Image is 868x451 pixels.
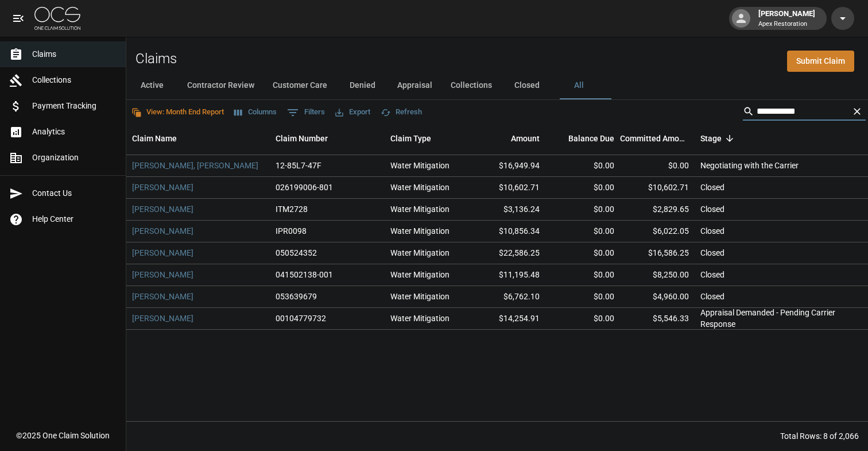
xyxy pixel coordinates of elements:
[390,269,449,280] div: Water Mitigation
[620,242,695,264] div: $16,586.25
[695,122,867,155] div: Stage
[263,72,336,99] button: Customer Care
[700,269,724,280] div: Closed
[276,313,326,324] div: 00104779732
[545,264,620,286] div: $0.00
[620,308,695,330] div: $5,546.33
[471,199,545,221] div: $3,136.24
[390,122,431,155] div: Claim Type
[390,160,449,171] div: Water Mitigation
[126,122,270,155] div: Claim Name
[276,225,307,237] div: IPR0098
[132,291,193,302] a: [PERSON_NAME]
[132,225,193,237] a: [PERSON_NAME]
[388,72,441,99] button: Appraisal
[471,308,545,330] div: $14,254.91
[336,72,388,99] button: Denied
[620,264,695,286] div: $8,250.00
[32,187,117,199] span: Contact Us
[700,160,799,171] div: Negotiating with the Carrier
[848,103,866,120] button: Clear
[178,72,263,99] button: Contractor Review
[132,122,177,155] div: Claim Name
[787,51,854,72] a: Submit Claim
[620,221,695,242] div: $6,022.05
[284,103,328,122] button: Show filters
[620,155,695,177] div: $0.00
[276,160,321,171] div: 12-85L7-47F
[441,72,501,99] button: Collections
[780,430,859,442] div: Total Rows: 8 of 2,066
[568,122,614,155] div: Balance Due
[132,269,193,280] a: [PERSON_NAME]
[545,308,620,330] div: $0.00
[553,72,604,99] button: All
[32,126,117,138] span: Analytics
[32,100,117,112] span: Payment Tracking
[471,221,545,242] div: $10,856.34
[390,225,449,237] div: Water Mitigation
[276,122,328,155] div: Claim Number
[126,72,868,99] div: dynamic tabs
[700,225,724,237] div: Closed
[126,72,178,99] button: Active
[700,203,724,215] div: Closed
[722,130,738,147] button: Sort
[501,72,553,99] button: Closed
[390,247,449,259] div: Water Mitigation
[545,199,620,221] div: $0.00
[7,7,30,30] button: open drawer
[390,203,449,215] div: Water Mitigation
[32,48,117,60] span: Claims
[378,103,425,121] button: Refresh
[620,286,695,308] div: $4,960.00
[471,177,545,199] div: $10,602.71
[471,264,545,286] div: $11,195.48
[390,182,449,193] div: Water Mitigation
[276,247,317,259] div: 050524352
[620,122,695,155] div: Committed Amount
[700,247,724,259] div: Closed
[276,269,333,280] div: 041502138-001
[545,221,620,242] div: $0.00
[620,122,689,155] div: Committed Amount
[270,122,385,155] div: Claim Number
[700,182,724,193] div: Closed
[276,182,333,193] div: 026199006-801
[390,313,449,324] div: Water Mitigation
[34,7,80,30] img: ocs-logo-white-transparent.png
[743,102,866,123] div: Search
[471,242,545,264] div: $22,586.25
[132,182,193,193] a: [PERSON_NAME]
[754,8,820,29] div: [PERSON_NAME]
[620,177,695,199] div: $10,602.71
[332,103,373,121] button: Export
[385,122,471,155] div: Claim Type
[132,247,193,259] a: [PERSON_NAME]
[32,152,117,164] span: Organization
[132,313,193,324] a: [PERSON_NAME]
[132,203,193,215] a: [PERSON_NAME]
[511,122,540,155] div: Amount
[545,155,620,177] div: $0.00
[32,213,117,225] span: Help Center
[276,291,317,302] div: 053639679
[700,307,861,330] div: Appraisal Demanded - Pending Carrier Response
[132,160,258,171] a: [PERSON_NAME], [PERSON_NAME]
[135,51,177,67] h2: Claims
[390,291,449,302] div: Water Mitigation
[545,286,620,308] div: $0.00
[231,103,280,121] button: Select columns
[471,122,545,155] div: Amount
[471,286,545,308] div: $6,762.10
[471,155,545,177] div: $16,949.94
[700,122,722,155] div: Stage
[16,430,110,441] div: © 2025 One Claim Solution
[758,20,815,29] p: Apex Restoration
[32,74,117,86] span: Collections
[545,242,620,264] div: $0.00
[545,177,620,199] div: $0.00
[276,203,308,215] div: ITM2728
[620,199,695,221] div: $2,829.65
[545,122,620,155] div: Balance Due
